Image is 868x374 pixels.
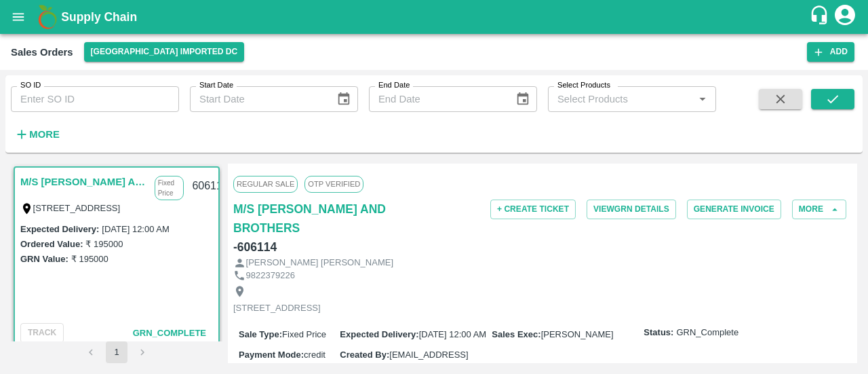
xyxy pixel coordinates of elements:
[378,80,410,91] label: End Date
[282,329,326,339] span: Fixed Price
[239,350,304,360] label: Payment Mode :
[155,176,184,200] p: Fixed Price
[71,254,108,264] label: ₹ 195000
[541,329,614,339] span: [PERSON_NAME]
[85,239,123,249] label: ₹ 195000
[340,329,418,339] label: Expected Delivery :
[687,200,781,219] button: Generate Invoice
[133,328,206,338] span: GRN_Complete
[239,329,282,339] label: Sale Type :
[20,239,83,249] label: Ordered Value:
[33,203,121,213] label: [STREET_ADDRESS]
[246,257,393,269] p: [PERSON_NAME] [PERSON_NAME]
[29,129,60,140] strong: More
[3,1,34,33] button: open drawer
[61,7,809,26] a: Supply Chain
[233,200,439,238] a: M/S [PERSON_NAME] AND BROTHERS
[20,224,99,234] label: Expected Delivery :
[552,90,690,108] input: Select Products
[233,238,277,257] h6: - 606114
[246,269,295,282] p: 9822379226
[557,80,610,91] label: Select Products
[190,86,325,112] input: Start Date
[34,3,61,31] img: logo
[11,86,179,112] input: Enter SO ID
[184,170,236,202] div: 606114
[340,350,389,360] label: Created By :
[510,86,536,112] button: Choose date
[233,302,321,315] p: [STREET_ADDRESS]
[833,3,857,31] div: account of current user
[304,350,325,360] span: credit
[233,176,298,192] span: Regular Sale
[304,176,363,192] span: OTP VERIFIED
[419,329,486,339] span: [DATE] 12:00 AM
[20,173,148,191] a: M/S [PERSON_NAME] AND BROTHERS
[694,90,711,108] button: Open
[20,80,41,91] label: SO ID
[807,42,854,62] button: Add
[644,326,673,339] label: Status:
[199,80,233,91] label: Start Date
[490,200,576,219] button: + Create Ticket
[11,123,63,146] button: More
[84,42,245,62] button: Select DC
[492,329,540,339] label: Sales Exec :
[106,341,127,363] button: page 1
[11,43,73,61] div: Sales Orders
[369,86,505,112] input: End Date
[20,254,68,264] label: GRN Value:
[78,341,155,363] nav: pagination navigation
[792,200,846,219] button: More
[61,10,137,24] b: Supply Chain
[809,5,833,29] div: customer-support
[587,200,676,219] button: ViewGRN Details
[331,86,357,112] button: Choose date
[102,224,169,234] label: [DATE] 12:00 AM
[676,326,738,339] span: GRN_Complete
